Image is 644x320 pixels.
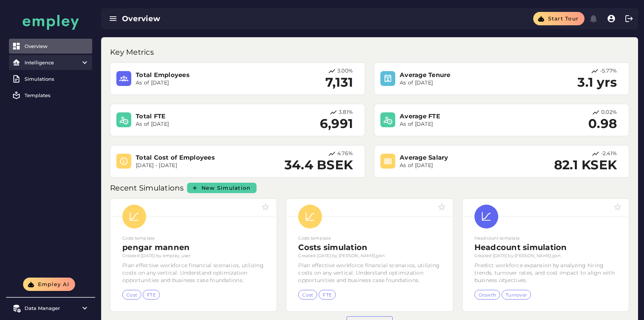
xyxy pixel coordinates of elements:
[547,15,579,22] span: Start tour
[337,150,353,158] p: 4.76%
[110,182,186,194] p: Recent Simulations
[600,67,617,75] p: -5.77%
[320,116,353,131] h2: 6,991
[23,278,75,291] button: Empley AI
[201,185,251,191] span: New Simulation
[25,92,89,98] div: Templates
[601,150,617,158] p: -2.41%
[337,67,353,75] p: 3.00%
[187,183,257,193] a: New Simulation
[400,112,521,121] h3: Average FTE
[25,76,89,82] div: Simulations
[400,153,521,162] h3: Average Salary
[601,109,617,116] p: 0.02%
[400,162,521,169] p: As of [DATE]
[25,305,77,311] div: Data Manager
[588,116,617,131] h2: 0.98
[136,153,257,162] h3: Total Cost of Employees
[136,162,257,169] p: [DATE] - [DATE]
[25,60,77,65] div: Intelligence
[400,121,521,128] p: As of [DATE]
[577,75,617,90] h2: 3.1 yrs
[136,79,257,87] p: As of [DATE]
[136,112,257,121] h3: Total FTE
[400,79,521,87] p: As of [DATE]
[110,46,155,58] p: Key Metrics
[9,88,92,103] a: Templates
[122,13,328,24] div: Overview
[284,158,353,173] h2: 34.4 BSEK
[136,71,257,79] h3: Total Employees
[339,109,353,116] p: 3.81%
[25,43,89,49] div: Overview
[554,158,617,173] h2: 82.1 KSEK
[37,281,69,288] span: Empley AI
[533,12,585,25] button: Start tour
[9,71,92,86] a: Simulations
[400,71,521,79] h3: Average Tenure
[325,75,353,90] h2: 7,131
[136,121,257,128] p: As of [DATE]
[9,39,92,54] a: Overview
